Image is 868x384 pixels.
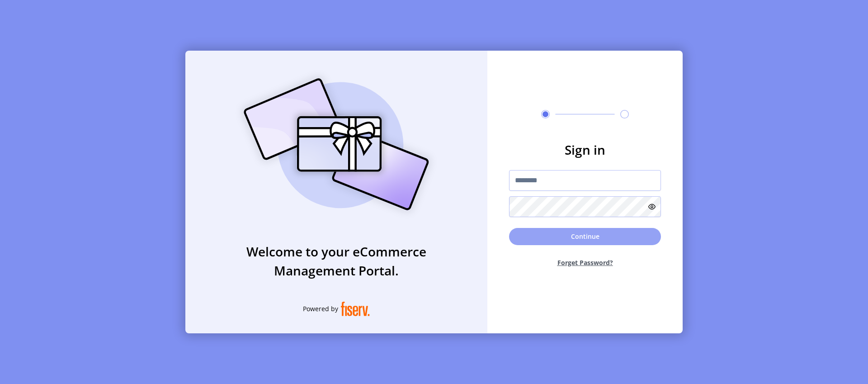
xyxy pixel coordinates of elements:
h3: Welcome to your eCommerce Management Portal. [185,242,487,280]
img: card_Illustration.svg [230,68,443,220]
h3: Sign in [509,140,661,159]
span: Powered by [303,304,338,313]
button: Forget Password? [509,251,661,275]
button: Continue [509,228,661,245]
